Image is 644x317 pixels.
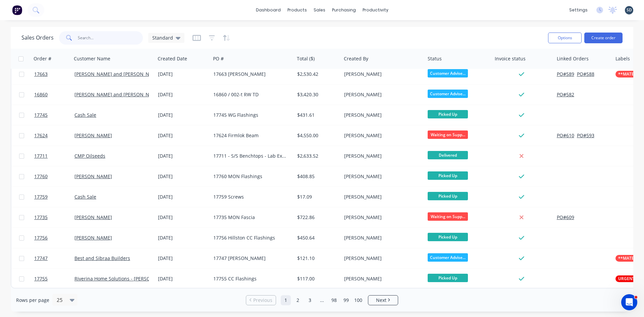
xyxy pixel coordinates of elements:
[158,194,208,200] div: [DATE]
[344,71,419,77] div: [PERSON_NAME]
[297,275,337,282] div: $117.00
[428,212,468,221] span: Waiting on Supp...
[213,214,288,221] div: 17735 MON Fascia
[428,192,468,200] span: Picked Up
[344,173,419,180] div: [PERSON_NAME]
[34,91,48,98] span: 16860
[344,132,419,139] div: [PERSON_NAME]
[34,207,74,227] a: 17735
[158,71,208,77] div: [DATE]
[297,112,337,118] div: $431.61
[253,297,272,304] span: Previous
[78,31,143,45] input: Search...
[158,55,187,62] div: Created Date
[368,297,398,304] a: Next page
[297,234,337,241] div: $450.64
[158,132,208,139] div: [DATE]
[34,105,74,125] a: 17745
[34,269,74,289] a: 17755
[428,110,468,118] span: Picked Up
[158,153,208,159] div: [DATE]
[577,132,594,139] button: PO#593
[344,214,419,221] div: [PERSON_NAME]
[34,194,48,200] span: 17759
[344,112,419,118] div: [PERSON_NAME]
[34,71,48,77] span: 17663
[627,7,632,13] span: SD
[293,295,303,305] a: Page 2
[74,194,96,200] a: Cash Sale
[621,294,637,310] iframe: Intercom live chat
[213,71,288,77] div: 17663 [PERSON_NAME]
[34,234,48,241] span: 17756
[74,55,110,62] div: Customer Name
[428,253,468,262] span: Customer Advise...
[615,55,630,62] div: Labels
[12,5,22,15] img: Factory
[344,194,419,200] div: [PERSON_NAME]
[329,295,339,305] a: Page 98
[246,297,276,304] a: Previous page
[213,132,288,139] div: 17624 Firmlok Beam
[281,295,291,305] a: Page 1 is your current page
[566,5,591,15] div: settings
[213,153,288,159] div: 17711 - S/S Benchtops - Lab Extension
[34,153,48,159] span: 17711
[297,194,337,200] div: $17.09
[152,34,173,41] span: Standard
[158,173,208,180] div: [DATE]
[34,166,74,187] a: 17760
[213,234,288,241] div: 17756 Hillston CC Flashings
[213,275,288,282] div: 17755 CC Flashings
[557,91,574,98] button: PO#582
[213,255,288,262] div: 17747 [PERSON_NAME]
[344,153,419,159] div: [PERSON_NAME]
[34,64,74,84] a: 17663
[428,90,468,98] span: Customer Advise...
[428,130,468,139] span: Waiting on Supp...
[213,112,288,118] div: 17745 WG Flashings
[74,255,130,261] a: Best and Sibraa Builders
[74,71,161,77] a: [PERSON_NAME] and [PERSON_NAME]
[428,171,468,180] span: Picked Up
[34,125,74,146] a: 17624
[297,153,337,159] div: $2,633.52
[74,173,112,179] a: [PERSON_NAME]
[284,5,310,15] div: products
[548,33,582,43] button: Options
[317,295,327,305] a: Jump forward
[428,55,442,62] div: Status
[297,214,337,221] div: $722.86
[74,214,112,220] a: [PERSON_NAME]
[158,112,208,118] div: [DATE]
[74,153,105,159] a: CMP Oilseeds
[297,132,337,139] div: $4,550.00
[297,255,337,262] div: $121.10
[297,55,315,62] div: Total ($)
[21,35,54,41] h1: Sales Orders
[305,295,315,305] a: Page 3
[557,132,574,139] button: PO#610
[74,112,96,118] a: Cash Sale
[158,91,208,98] div: [DATE]
[359,5,392,15] div: productivity
[344,275,419,282] div: [PERSON_NAME]
[344,234,419,241] div: [PERSON_NAME]
[74,234,112,241] a: [PERSON_NAME]
[34,228,74,248] a: 17756
[557,71,574,77] button: PO#589
[428,274,468,282] span: Picked Up
[428,233,468,241] span: Picked Up
[213,173,288,180] div: 17760 MON Flashings
[34,132,48,139] span: 17624
[577,71,594,77] button: PO#588
[74,132,112,139] a: [PERSON_NAME]
[213,55,224,62] div: PO #
[557,55,589,62] div: Linked Orders
[584,33,623,43] button: Create order
[158,214,208,221] div: [DATE]
[344,55,368,62] div: Created By
[158,275,208,282] div: [DATE]
[34,248,74,268] a: 17747
[16,297,49,304] span: Rows per page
